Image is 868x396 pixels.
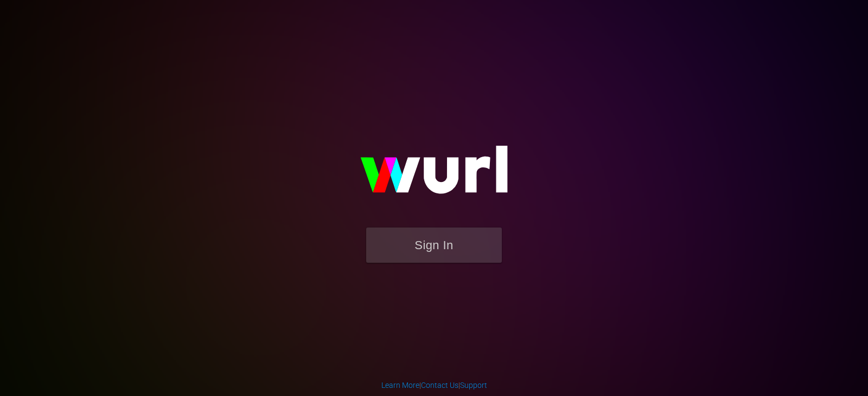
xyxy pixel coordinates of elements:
[460,381,487,389] a: Support
[381,381,419,389] a: Learn More
[421,381,458,389] a: Contact Us
[381,380,487,391] div: | |
[366,228,502,263] button: Sign In
[325,122,542,228] img: wurl-logo-on-black-223613ac3d8ba8fe6dc639794a292ebdb59501304c7dfd60c99c58986ef67473.svg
